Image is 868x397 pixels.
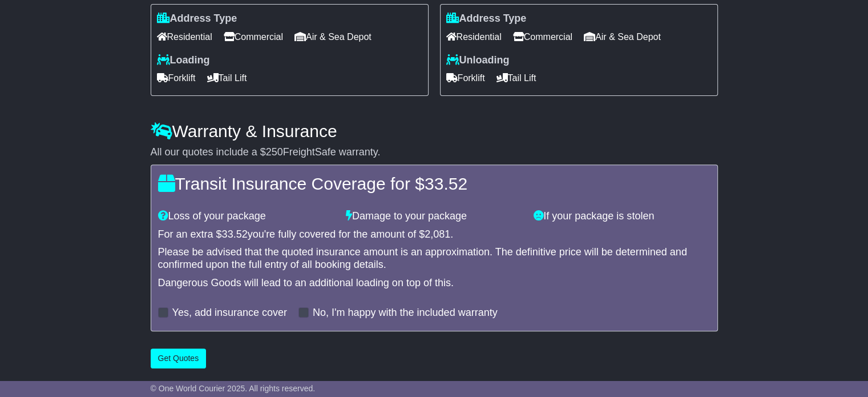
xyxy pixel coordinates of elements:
[313,307,498,319] label: No, I'm happy with the included warranty
[584,28,661,46] span: Air & Sea Depot
[157,69,196,87] span: Forklift
[157,13,237,25] label: Address Type
[340,210,528,223] div: Damage to your package
[224,28,283,46] span: Commercial
[446,28,502,46] span: Residential
[446,69,485,87] span: Forklift
[294,28,372,46] span: Air & Sea Depot
[158,246,710,271] div: Please be advised that the quoted insurance amount is an approximation. The definitive price will...
[513,28,572,46] span: Commercial
[157,28,212,46] span: Residential
[151,146,718,159] div: All our quotes include a $ FreightSafe warranty.
[496,69,536,87] span: Tail Lift
[172,307,287,319] label: Yes, add insurance cover
[151,348,207,368] button: Get Quotes
[152,210,340,223] div: Loss of your package
[158,228,710,241] div: For an extra $ you're fully covered for the amount of $ .
[528,210,716,223] div: If your package is stolen
[151,384,316,393] span: © One World Courier 2025. All rights reserved.
[446,13,527,25] label: Address Type
[425,174,467,193] span: 33.52
[266,146,283,158] span: 250
[158,277,710,290] div: Dangerous Goods will lead to an additional loading on top of this.
[151,122,718,141] h4: Warranty & Insurance
[207,69,247,87] span: Tail Lift
[158,174,710,193] h4: Transit Insurance Coverage for $
[157,54,210,67] label: Loading
[425,228,450,240] span: 2,081
[446,54,510,67] label: Unloading
[222,228,248,240] span: 33.52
